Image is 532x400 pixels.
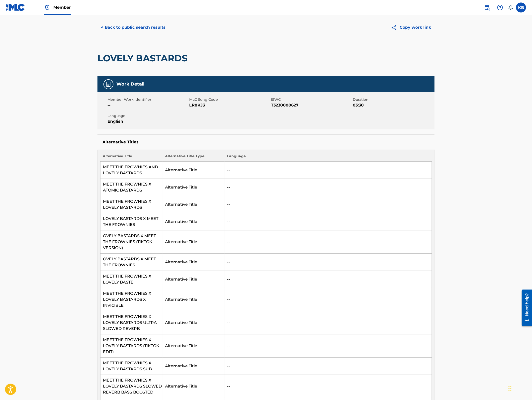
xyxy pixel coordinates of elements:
[100,271,163,288] td: MEET THE FROWNIES X LOVELY BASTE
[97,21,169,34] button: < Back to public search results
[163,288,225,311] td: Alternative Title
[482,2,492,12] a: Public Search
[100,162,163,179] td: MEET THE FROWNIES AND LOVELY BASTARDS
[225,358,432,375] td: --
[225,154,432,162] th: Language
[225,334,432,358] td: --
[391,24,400,31] img: Copy work link
[163,311,225,334] td: Alternative Title
[495,2,505,12] div: Help
[100,311,163,334] td: MEET THE FROWNIES X LOVELY BASTARDS ULTRA SLOWED REVERB
[163,230,225,254] td: Alternative Title
[189,102,270,108] span: LR8KJ3
[163,271,225,288] td: Alternative Title
[100,230,163,254] td: OVELY BASTARDS X MEET THE FROWNIES (TIKTOK VERSION)
[225,311,432,334] td: --
[100,213,163,230] td: LOVELY BASTARDS X MEET THE FROWNIES
[189,97,270,102] span: MLC Song Code
[271,102,352,108] span: T3230000627
[271,97,352,102] span: ISWC
[163,375,225,398] td: Alternative Title
[508,5,513,10] div: Notifications
[107,97,188,102] span: Member Work Identifier
[53,4,71,10] span: Member
[163,154,225,162] th: Alternative Title Type
[100,375,163,398] td: MEET THE FROWNIES X LOVELY BASTARDS SLOWED REVERB BASS BOOSTED
[225,213,432,230] td: --
[518,288,532,328] iframe: Resource Center
[100,196,163,213] td: MEET THE FROWNIES X LOVELY BASTARDS
[163,334,225,358] td: Alternative Title
[509,381,512,396] div: Drag
[44,4,50,10] img: Top Rightsholder
[225,196,432,213] td: --
[116,81,144,87] h5: Work Detail
[100,334,163,358] td: MEET THE FROWNIES X LOVELY BASTARDS (TIKTOK EDIT)
[163,162,225,179] td: Alternative Title
[225,288,432,311] td: --
[163,254,225,271] td: Alternative Title
[225,230,432,254] td: --
[516,2,526,12] div: User Menu
[225,271,432,288] td: --
[163,358,225,375] td: Alternative Title
[497,4,503,10] img: help
[97,53,190,64] h2: LOVELY BASTARDS
[100,179,163,196] td: MEET THE FROWNIES X ATOMIC BASTARDS
[387,21,435,34] button: Copy work link
[100,154,163,162] th: Alternative Title
[353,102,433,108] span: 03:30
[100,254,163,271] td: OVELY BASTARDS X MEET THE FROWNIES
[225,375,432,398] td: --
[484,4,490,10] img: search
[163,179,225,196] td: Alternative Title
[6,4,25,11] img: MLC Logo
[163,213,225,230] td: Alternative Title
[102,140,430,145] h5: Alternative Titles
[107,113,188,118] span: Language
[100,358,163,375] td: MEET THE FROWNIES X LOVELY BASTARDS SUB
[225,162,432,179] td: --
[107,102,188,108] span: --
[105,81,111,87] img: Work Detail
[225,254,432,271] td: --
[107,118,188,124] span: English
[353,97,433,102] span: Duration
[163,196,225,213] td: Alternative Title
[100,288,163,311] td: MEET THE FROWNIES X LOVELY BASTARDS X INVICIBLE
[507,376,532,400] iframe: Chat Widget
[225,179,432,196] td: --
